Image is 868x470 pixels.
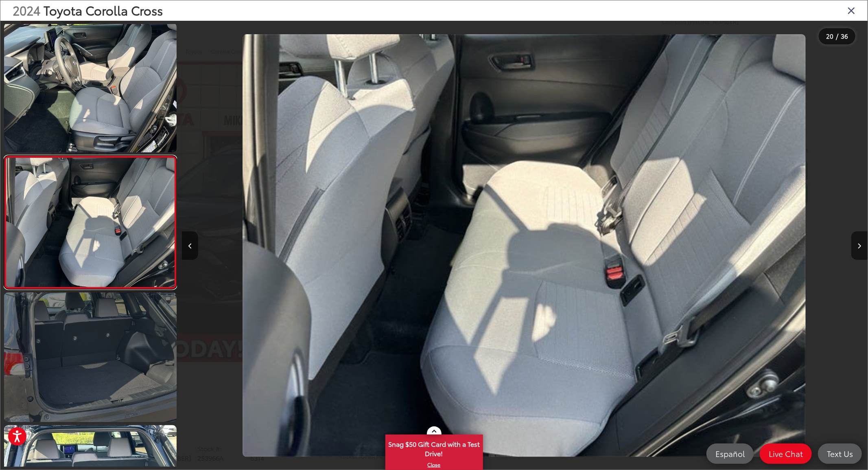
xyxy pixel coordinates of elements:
[760,444,812,464] a: Live Chat
[2,21,179,154] img: 2024 Toyota Corolla Cross Hybrid SE
[44,1,163,19] span: Toyota Corolla Cross
[386,435,482,460] span: Snag $50 Gift Card with a Test Drive!
[711,448,749,459] span: Español
[765,448,807,459] span: Live Chat
[823,448,857,459] span: Text Us
[706,444,754,464] a: Español
[841,31,848,40] span: 36
[851,231,868,260] button: Next image
[847,5,855,15] i: Close gallery
[826,31,833,40] span: 20
[181,34,867,457] div: 2024 Toyota Corolla Cross Hybrid SE 19
[13,1,40,19] span: 2024
[818,444,862,464] a: Text Us
[182,231,198,260] button: Previous image
[835,33,839,39] span: /
[4,158,176,287] img: 2024 Toyota Corolla Cross Hybrid SE
[243,34,806,457] img: 2024 Toyota Corolla Cross Hybrid SE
